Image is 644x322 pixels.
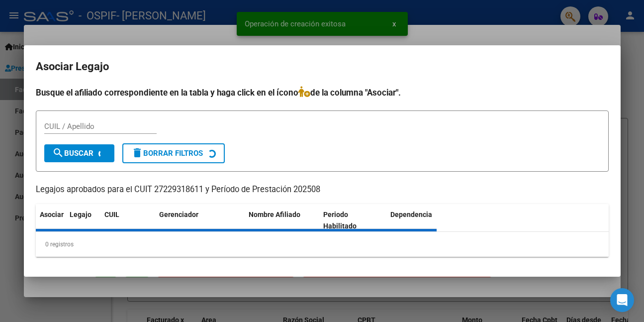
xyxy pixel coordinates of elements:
[36,232,609,257] div: 0 registros
[155,204,245,237] datatable-header-cell: Gerenciador
[36,57,609,76] h2: Asociar Legajo
[131,149,203,158] span: Borrar Filtros
[131,147,143,159] mat-icon: delete
[249,211,300,218] span: Nombre Afiliado
[70,211,92,218] span: Legajo
[323,211,357,230] span: Periodo Habilitado
[52,147,64,159] mat-icon: search
[52,149,93,158] span: Buscar
[159,211,198,218] span: Gerenciador
[100,204,155,237] datatable-header-cell: CUIL
[44,144,114,162] button: Buscar
[36,86,609,99] h4: Busque el afiliado correspondiente en la tabla y haga click en el ícono de la columna "Asociar".
[610,288,634,312] div: Open Intercom Messenger
[36,204,66,237] datatable-header-cell: Asociar
[36,184,609,196] p: Legajos aprobados para el CUIT 27229318611 y Período de Prestación 202508
[104,211,119,218] span: CUIL
[122,143,225,163] button: Borrar Filtros
[390,211,432,218] span: Dependencia
[319,204,386,237] datatable-header-cell: Periodo Habilitado
[245,204,319,237] datatable-header-cell: Nombre Afiliado
[66,204,100,237] datatable-header-cell: Legajo
[386,204,461,237] datatable-header-cell: Dependencia
[40,211,64,218] span: Asociar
